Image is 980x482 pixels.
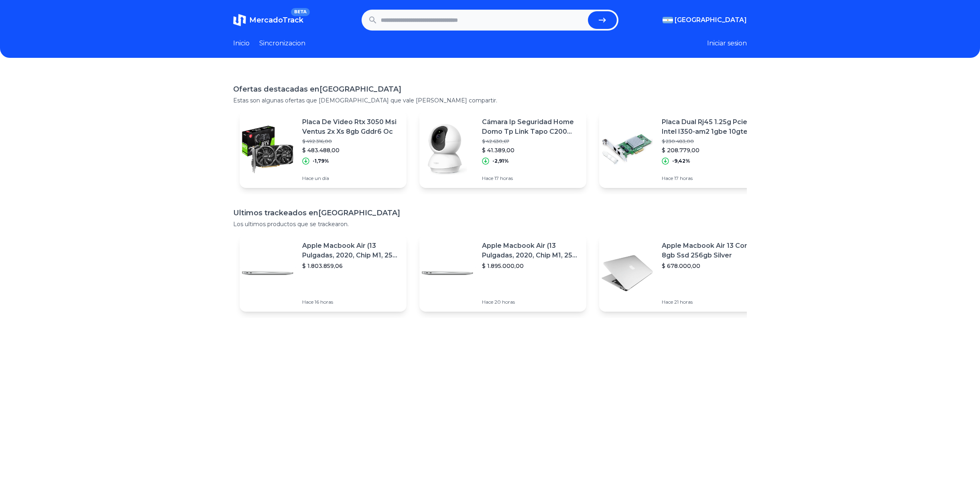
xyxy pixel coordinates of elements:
p: $ 1.895.000,00 [482,262,580,270]
p: Apple Macbook Air (13 Pulgadas, 2020, Chip M1, 256 Gb De Ssd, 8 Gb De Ram) - Plata [302,241,400,260]
a: Featured imageCámara Ip Seguridad Home Domo Tp Link Tapo C200 Gira 360º Bg$ 42.630,67$ 41.389,00-... [419,111,586,188]
p: $ 678.000,00 [662,262,760,270]
p: -1,79% [313,158,329,164]
p: Hace 21 horas [662,299,760,305]
img: Featured image [419,245,476,301]
button: Iniciar sesion [707,39,747,48]
p: Apple Macbook Air 13 Core I5 8gb Ssd 256gb Silver [662,241,760,260]
a: Inicio [233,39,250,48]
img: Featured image [240,245,296,301]
img: Featured image [240,121,296,178]
h1: Ofertas destacadas en [GEOGRAPHIC_DATA] [233,84,747,95]
img: Featured image [599,121,655,178]
p: Los ultimos productos que se trackearon. [233,220,747,228]
a: Featured imageApple Macbook Air (13 Pulgadas, 2020, Chip M1, 256 Gb De Ssd, 8 Gb De Ram) - Plata$... [240,235,407,312]
img: Featured image [599,245,655,301]
a: Featured imagePlaca Dual Rj45 1.25g Pcie X4 Intel I350-am2 1gbe 10gtek$ 230.483,00$ 208.779,00-9,... [599,111,766,188]
p: Hace un día [302,175,400,182]
p: Estas son algunas ofertas que [DEMOGRAPHIC_DATA] que vale [PERSON_NAME] compartir. [233,96,747,104]
button: [GEOGRAPHIC_DATA] [663,15,747,25]
a: Featured imageApple Macbook Air (13 Pulgadas, 2020, Chip M1, 256 Gb De Ssd, 8 Gb De Ram) - Plata$... [419,235,586,312]
p: -2,91% [492,158,509,164]
img: Featured image [419,121,476,178]
p: -9,42% [672,158,690,164]
a: Sincronizacion [259,39,305,48]
p: Cámara Ip Seguridad Home Domo Tp Link Tapo C200 Gira 360º Bg [482,117,580,137]
p: $ 41.389,00 [482,146,580,154]
a: Featured imageApple Macbook Air 13 Core I5 8gb Ssd 256gb Silver$ 678.000,00Hace 21 horas [599,235,766,312]
p: $ 230.483,00 [662,138,760,145]
p: $ 492.316,00 [302,138,400,145]
p: Hace 20 horas [482,299,580,305]
img: MercadoTrack [233,14,246,27]
p: $ 1.803.859,06 [302,262,400,270]
p: $ 42.630,67 [482,138,580,145]
h1: Ultimos trackeados en [GEOGRAPHIC_DATA] [233,207,747,219]
p: Hace 17 horas [662,175,760,182]
p: Placa De Video Rtx 3050 Msi Ventus 2x Xs 8gb Gddr6 Oc [302,117,400,137]
p: Placa Dual Rj45 1.25g Pcie X4 Intel I350-am2 1gbe 10gtek [662,117,760,137]
p: $ 208.779,00 [662,146,760,154]
a: MercadoTrackBETA [233,14,303,27]
img: Argentina [663,17,673,23]
p: $ 483.488,00 [302,146,400,154]
a: Featured imagePlaca De Video Rtx 3050 Msi Ventus 2x Xs 8gb Gddr6 Oc$ 492.316,00$ 483.488,00-1,79%... [240,111,407,188]
p: Hace 17 horas [482,175,580,182]
span: BETA [291,8,310,16]
span: MercadoTrack [249,16,303,25]
p: Apple Macbook Air (13 Pulgadas, 2020, Chip M1, 256 Gb De Ssd, 8 Gb De Ram) - Plata [482,241,580,260]
p: Hace 16 horas [302,299,400,305]
span: [GEOGRAPHIC_DATA] [675,15,747,25]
